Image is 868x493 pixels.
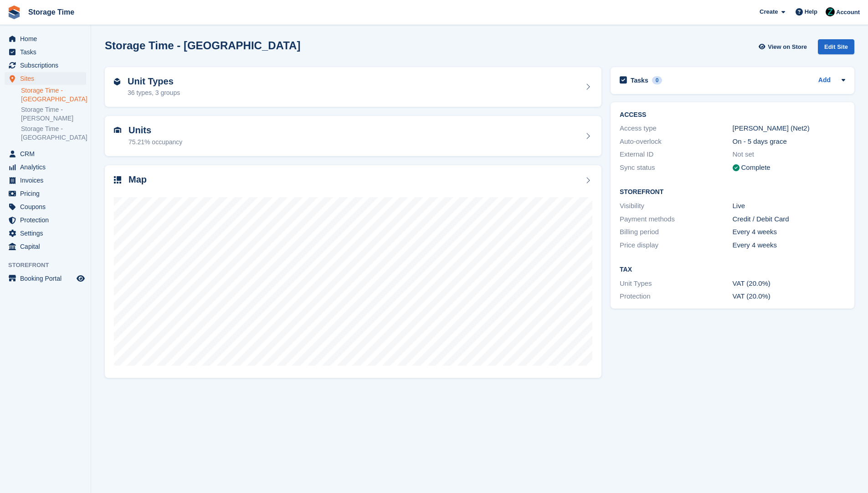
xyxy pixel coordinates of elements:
[20,200,75,213] span: Coupons
[21,105,86,123] a: Storage Time - [PERSON_NAME]
[20,59,75,72] span: Subscriptions
[733,291,845,302] div: VAT (20.0%)
[20,72,75,85] span: Sites
[620,123,732,134] div: Access type
[818,39,854,54] div: Edit Site
[5,46,86,58] a: menu
[128,137,182,147] div: 75.21% occupancy
[733,227,845,237] div: Every 4 weeks
[128,174,147,185] h2: Map
[114,176,121,184] img: map-icn-33ee37083ee616e46c38cad1a60f524a97daa1e2b2c8c0bc3eb3415660979fc1.svg
[20,187,75,200] span: Pricing
[128,88,180,98] div: 36 types, 3 groups
[620,111,845,119] h2: ACCESS
[21,125,86,142] a: Storage Time - [GEOGRAPHIC_DATA]
[733,136,845,147] div: On - 5 days grace
[620,201,732,211] div: Visibility
[20,32,75,45] span: Home
[5,227,86,240] a: menu
[20,240,75,253] span: Capital
[20,174,75,187] span: Invoices
[760,7,778,16] span: Create
[620,240,732,251] div: Price display
[5,32,86,45] a: menu
[114,127,121,133] img: unit-icn-7be61d7bf1b0ce9d3e12c5938cc71ed9869f7b940bace4675aadf7bd6d80202e.svg
[836,8,860,17] span: Account
[620,227,732,237] div: Billing period
[5,174,86,187] a: menu
[733,278,845,289] div: VAT (20.0%)
[20,272,75,285] span: Booking Portal
[818,39,854,58] a: Edit Site
[620,136,732,147] div: Auto-overlock
[128,76,180,87] h2: Unit Types
[818,75,831,86] a: Add
[75,273,86,284] a: Preview store
[631,76,648,84] h2: Tasks
[620,163,732,173] div: Sync status
[5,200,86,213] a: menu
[733,214,845,225] div: Credit / Debit Card
[741,163,770,173] div: Complete
[620,189,845,196] h2: Storefront
[20,214,75,226] span: Protection
[5,187,86,200] a: menu
[105,165,601,378] a: Map
[768,42,807,52] span: View on Store
[114,78,120,85] img: unit-type-icn-2b2737a686de81e16bb02015468b77c625bbabd49415b5ef34ead5e3b44a266d.svg
[620,266,845,273] h2: Tax
[757,39,811,54] a: View on Store
[105,67,601,107] a: Unit Types 36 types, 3 groups
[105,39,300,52] h2: Storage Time - [GEOGRAPHIC_DATA]
[20,227,75,240] span: Settings
[5,161,86,173] a: menu
[620,278,732,289] div: Unit Types
[8,261,91,270] span: Storefront
[620,214,732,225] div: Payment methods
[21,86,86,104] a: Storage Time - [GEOGRAPHIC_DATA]
[5,214,86,226] a: menu
[5,59,86,72] a: menu
[20,161,75,173] span: Analytics
[7,5,21,19] img: stora-icon-8386f47178a22dfd0bd8f6a31ec36ba5ce8667c1dd55bd0f319d3a0aa187defe.svg
[620,291,732,302] div: Protection
[105,116,601,156] a: Units 75.21% occupancy
[652,76,663,84] div: 0
[733,240,845,251] div: Every 4 weeks
[5,272,86,285] a: menu
[128,125,182,136] h2: Units
[733,149,845,160] div: Not set
[620,149,732,160] div: External ID
[5,147,86,160] a: menu
[20,46,75,58] span: Tasks
[826,7,835,16] img: Zain Sarwar
[25,5,78,20] a: Storage Time
[733,123,845,134] div: [PERSON_NAME] (Net2)
[733,201,845,211] div: Live
[5,240,86,253] a: menu
[5,72,86,85] a: menu
[20,147,75,160] span: CRM
[805,7,817,16] span: Help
